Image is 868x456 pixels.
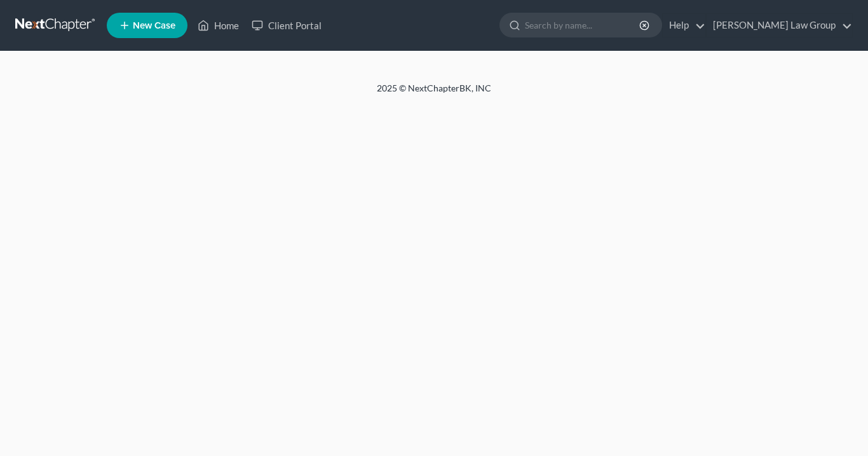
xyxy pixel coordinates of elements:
[707,14,852,37] a: [PERSON_NAME] Law Group
[245,14,328,37] a: Client Portal
[191,14,245,37] a: Home
[525,13,641,37] input: Search by name...
[663,14,705,37] a: Help
[133,21,175,30] span: New Case
[72,82,796,105] div: 2025 © NextChapterBK, INC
